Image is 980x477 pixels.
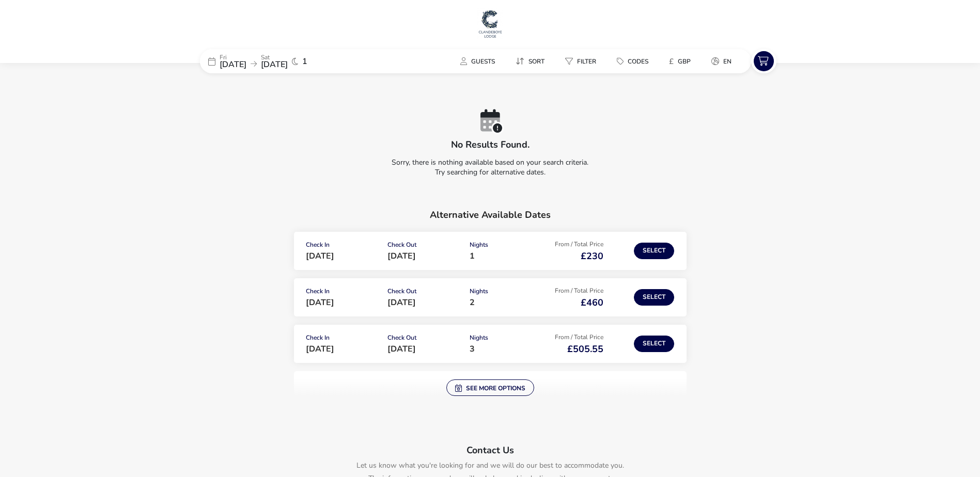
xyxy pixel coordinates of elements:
[387,288,461,298] p: Check Out
[452,54,503,69] button: Guests
[634,243,674,259] button: Select
[387,242,461,252] p: Check Out
[634,289,674,306] button: Select
[302,459,679,472] p: Let us know what you're looking for and we will do our best to accommodate you.
[477,8,503,39] img: Main Website
[634,336,674,352] button: Select
[306,335,380,345] p: Check In
[678,57,691,66] span: GBP
[507,54,557,69] naf-pibe-menu-bar-item: Sort
[661,54,703,69] naf-pibe-menu-bar-item: £GBP
[567,343,603,355] span: £505.55
[306,297,334,308] span: [DATE]
[387,250,416,262] span: [DATE]
[306,343,334,355] span: [DATE]
[470,335,532,345] p: Nights
[387,343,416,355] span: [DATE]
[557,54,604,69] button: Filter
[452,54,507,69] naf-pibe-menu-bar-item: Guests
[609,54,657,69] button: Codes
[261,59,288,70] span: [DATE]
[451,138,530,151] h2: No results found.
[455,384,525,392] span: See more options
[541,334,603,344] p: From / Total Price
[200,149,781,181] p: Sorry, there is nothing available based on your search criteria. Try searching for alternative da...
[703,54,744,69] naf-pibe-menu-bar-item: en
[703,54,740,69] button: en
[477,8,503,41] a: Main Website
[470,288,532,298] p: Nights
[220,54,246,60] p: Fri
[302,437,679,459] h2: Contact Us
[387,335,461,345] p: Check Out
[220,59,246,70] span: [DATE]
[723,57,732,66] span: en
[470,343,475,355] span: 3
[577,57,596,66] span: Filter
[470,297,475,308] span: 2
[470,250,475,262] span: 1
[581,250,603,262] span: £230
[446,379,534,396] button: See more options
[387,297,416,308] span: [DATE]
[528,57,545,66] span: Sort
[470,242,532,252] p: Nights
[302,57,307,66] span: 1
[669,56,674,67] i: £
[294,202,687,232] h2: Alternative Available Dates
[628,57,648,66] span: Codes
[541,288,603,298] p: From / Total Price
[661,54,699,69] button: £GBP
[261,54,288,60] p: Sat
[609,54,661,69] naf-pibe-menu-bar-item: Codes
[471,57,495,66] span: Guests
[306,242,380,252] p: Check In
[306,288,380,298] p: Check In
[200,49,355,73] div: Fri[DATE]Sat[DATE]1
[581,296,603,309] span: £460
[306,250,334,262] span: [DATE]
[507,54,553,69] button: Sort
[541,241,603,251] p: From / Total Price
[557,54,609,69] naf-pibe-menu-bar-item: Filter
